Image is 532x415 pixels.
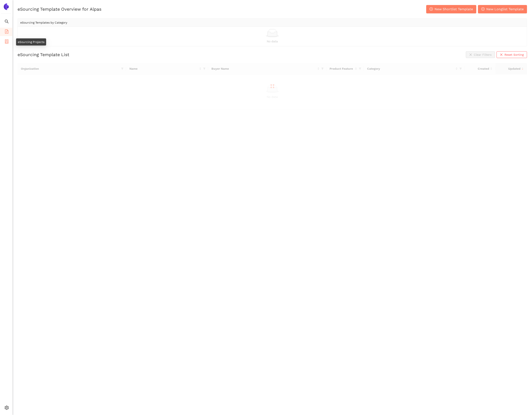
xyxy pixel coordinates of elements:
span: New Longlist Template [486,6,524,12]
div: No data [20,39,524,44]
div: eSourcing Projects [16,38,46,45]
span: file-add [5,28,9,36]
h2: eSourcing Template List [18,52,69,58]
span: search [5,18,9,26]
span: plus-circle [481,7,485,11]
button: closeClear Filters [466,51,495,58]
button: plus-circleNew Shortlist Template [426,5,476,13]
span: Reset Sorting [504,52,524,57]
span: close [500,53,503,57]
span: New Shortlist Template [435,6,473,12]
button: closeReset Sorting [497,51,527,58]
span: eSourcing Templates by Category [20,21,67,24]
span: setting [5,404,9,412]
span: plus-circle [430,7,433,11]
span: container [5,38,9,46]
button: plus-circleNew Longlist Template [478,5,527,13]
h2: eSourcing Template Overview for Alpas [18,6,101,12]
img: Logo [3,3,10,10]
